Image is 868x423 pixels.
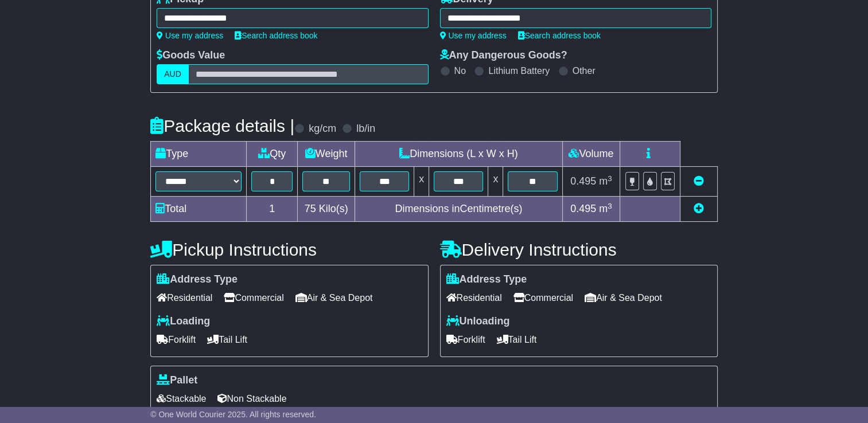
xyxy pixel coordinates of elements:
h4: Delivery Instructions [440,240,718,259]
label: Other [573,65,595,76]
span: Tail Lift [497,331,537,348]
label: lb/in [356,123,375,135]
sup: 3 [608,202,612,210]
h4: Pickup Instructions [150,240,428,259]
td: x [488,167,503,197]
a: Search address book [235,31,317,40]
td: Type [151,142,247,167]
h4: Package details | [150,116,294,135]
span: Tail Lift [207,331,247,348]
span: Forklift [157,331,196,348]
span: Non Stackable [217,390,286,408]
span: Air & Sea Depot [295,289,373,307]
span: 75 [305,203,316,214]
span: 0.495 [570,203,596,214]
label: kg/cm [309,123,336,135]
label: No [454,65,466,76]
label: Unloading [446,315,510,328]
label: Any Dangerous Goods? [440,49,567,62]
span: Commercial [513,289,573,307]
span: Residential [446,289,502,307]
span: © One World Courier 2025. All rights reserved. [150,410,316,419]
td: Total [151,197,247,222]
span: Air & Sea Depot [585,289,662,307]
td: 1 [247,197,298,222]
a: Use my address [157,31,223,40]
span: Stackable [157,390,206,408]
span: Residential [157,289,212,307]
a: Add new item [694,203,704,214]
label: Loading [157,315,210,328]
label: Goods Value [157,49,225,62]
td: Volume [562,142,620,167]
a: Search address book [518,31,601,40]
td: Kilo(s) [298,197,355,222]
span: 0.495 [570,175,596,187]
td: x [414,167,429,197]
label: Address Type [446,273,527,286]
label: Lithium Battery [488,65,550,76]
a: Use my address [440,31,507,40]
td: Dimensions in Centimetre(s) [355,197,562,222]
td: Weight [298,142,355,167]
td: Qty [247,142,298,167]
td: Dimensions (L x W x H) [355,142,562,167]
label: AUD [157,64,189,84]
span: m [599,175,612,187]
sup: 3 [608,174,612,183]
span: Commercial [224,289,283,307]
a: Remove this item [694,175,704,187]
label: Address Type [157,273,238,286]
span: Forklift [446,331,485,348]
label: Pallet [157,374,197,387]
span: m [599,203,612,214]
